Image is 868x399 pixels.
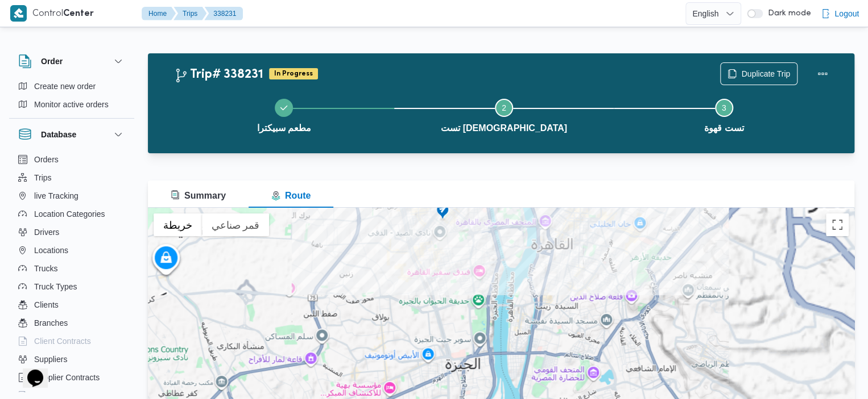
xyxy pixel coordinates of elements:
button: تست قهوة [614,85,834,144]
span: Trips [34,171,52,184]
button: Order [18,54,125,68]
button: Clients [14,296,130,314]
svg: Step 1 is complete [279,103,288,112]
button: تبديل إلى العرض ملء الشاشة [826,213,849,236]
button: Logout [816,2,863,25]
button: Trips [173,7,206,20]
span: Monitor active orders [34,98,109,111]
span: تست قهوة [704,121,743,135]
button: live Tracking [14,187,130,205]
button: عرض صور القمر الصناعي [202,213,269,236]
span: live Tracking [34,189,78,203]
span: Supplier Contracts [34,371,100,384]
span: Locations [34,243,68,257]
b: Center [63,10,94,18]
button: Trips [14,169,130,187]
div: Order [9,77,134,118]
span: Summary [171,191,226,200]
span: 2 [502,103,506,112]
button: Branches [14,314,130,332]
button: Location Categories [14,205,130,223]
span: Drivers [34,225,59,239]
button: مطعم سبيكترا [174,85,394,144]
span: Suppliers [34,352,67,366]
h2: Trip# 338231 [174,68,263,82]
h3: Database [41,128,76,141]
button: Locations [14,241,130,259]
span: 3 [722,103,726,112]
button: عرض خريطة الشارع [154,213,202,236]
span: Client Contracts [34,334,91,348]
button: Trucks [14,259,130,278]
h3: Order [41,54,63,68]
span: Branches [34,316,68,330]
span: Dark mode [763,9,811,18]
button: Supplier Contracts [14,368,130,387]
button: Duplicate Trip [720,62,797,85]
span: Duplicate Trip [741,67,790,81]
button: Orders [14,150,130,169]
span: مطعم سبيكترا [257,121,311,135]
button: Database [18,128,125,141]
span: تست [DEMOGRAPHIC_DATA] [441,121,567,135]
button: Actions [811,62,834,85]
button: Truck Types [14,278,130,296]
button: Monitor active orders [14,95,130,114]
span: Location Categories [34,207,105,221]
span: Logout [834,7,859,20]
button: Client Contracts [14,332,130,350]
span: Route [271,191,311,200]
span: Orders [34,153,59,166]
button: Suppliers [14,350,130,368]
div: Database [9,150,134,396]
span: In Progress [269,68,318,79]
b: In Progress [274,70,313,77]
button: 338231 [204,7,243,20]
img: X8yXhbKr1z7QwAAAABJRU5ErkJggg== [10,5,27,22]
button: Home [142,7,176,20]
span: Trucks [34,262,57,275]
span: Clients [34,298,59,312]
button: Create new order [14,77,130,95]
button: تست [DEMOGRAPHIC_DATA] [394,85,614,144]
span: Create new order [34,79,96,93]
span: Truck Types [34,280,77,293]
button: Drivers [14,223,130,241]
iframe: chat widget [11,354,48,388]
